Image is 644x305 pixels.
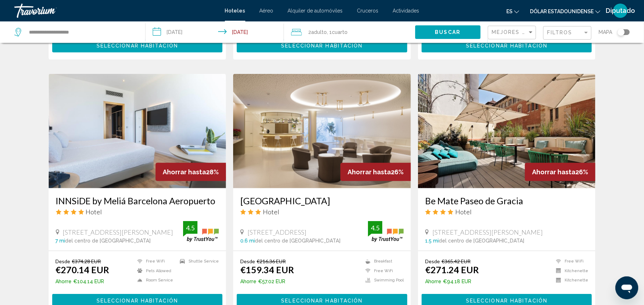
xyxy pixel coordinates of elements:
[86,208,102,216] span: Hotel
[176,258,219,264] li: Shuttle Service
[134,268,176,274] li: Pets Allowed
[348,168,391,176] span: Ahorrar hasta
[65,238,151,244] span: del centro de [GEOGRAPHIC_DATA]
[247,228,306,236] span: [STREET_ADDRESS]
[240,264,294,275] ins: €159.34 EUR
[442,258,471,264] del: €365.42 EUR
[233,74,411,188] img: Hotel image
[240,195,404,206] h3: [GEOGRAPHIC_DATA]
[340,163,411,181] div: 26%
[56,195,219,206] a: INNSiDE by Meliá Barcelona Aeropuerto
[599,27,612,37] span: Mapa
[530,9,594,14] font: Dólar estadounidense
[425,195,589,206] a: Be Mate Paseo de Gracia
[332,29,348,35] span: Cuarto
[611,3,630,18] button: Menú de usuario
[552,268,588,274] li: Kitchenette
[415,25,481,39] button: Buscar
[425,264,479,275] ins: €271.24 EUR
[543,26,591,40] button: Filter
[425,258,440,264] span: Desde
[183,224,197,232] div: 4.5
[240,279,256,284] span: Ahorre
[237,41,407,49] a: Seleccionar habitación
[418,74,596,188] img: Hotel image
[14,4,218,18] a: Travorium
[97,43,178,49] span: Seleccionar habitación
[492,30,534,36] mat-select: Sort by
[532,168,575,176] span: Ahorrar hasta
[288,8,343,14] a: Alquiler de automóviles
[49,74,226,188] img: Hotel image
[281,298,363,304] span: Seleccionar habitación
[435,30,461,35] span: Buscar
[52,39,223,52] button: Seleccionar habitación
[422,39,592,52] button: Seleccionar habitación
[240,208,404,216] div: 3 star Hotel
[368,221,404,242] img: trustyou-badge.svg
[432,228,543,236] span: [STREET_ADDRESS][PERSON_NAME]
[240,238,255,244] span: 0.6 mi
[547,30,572,35] span: Filtros
[362,277,404,284] li: Swimming Pool
[606,7,635,14] font: Diputado
[439,238,524,244] span: del centro de [GEOGRAPHIC_DATA]
[422,41,592,49] a: Seleccionar habitación
[506,9,512,14] font: es
[237,39,407,52] button: Seleccionar habitación
[362,268,404,274] li: Free WiFi
[56,258,70,264] span: Desde
[281,43,363,49] span: Seleccionar habitación
[422,296,592,304] a: Seleccionar habitación
[425,238,439,244] span: 1.5 mi
[368,224,382,232] div: 4.5
[56,238,65,244] span: 7 mi
[327,27,348,37] span: , 1
[455,208,472,216] span: Hotel
[56,279,109,284] p: €104.14 EUR
[183,221,219,242] img: trustyou-badge.svg
[425,279,479,284] p: €94.18 EUR
[56,279,72,284] span: Ahorre
[466,43,547,49] span: Seleccionar habitación
[257,258,286,264] del: €216.36 EUR
[263,208,279,216] span: Hotel
[492,29,564,35] span: Mejores descuentos
[552,258,588,264] li: Free WiFi
[425,208,589,216] div: 4 star Hotel
[357,8,379,14] a: Cruceros
[72,258,101,264] del: €374.28 EUR
[393,8,419,14] a: Actividades
[284,21,415,43] button: Travelers: 2 adults, 0 children
[612,29,630,35] button: Toggle map
[260,8,274,14] a: Aéreo
[52,41,223,49] a: Seleccionar habitación
[466,298,547,304] span: Seleccionar habitación
[311,29,327,35] span: Adulto
[552,277,588,284] li: Kitchenette
[156,163,226,181] div: 28%
[237,296,407,304] a: Seleccionar habitación
[255,238,340,244] span: del centro de [GEOGRAPHIC_DATA]
[97,298,178,304] span: Seleccionar habitación
[506,6,519,16] button: Cambiar idioma
[225,8,245,14] a: Hoteles
[146,21,284,43] button: Check-in date: Nov 30, 2025 Check-out date: Dec 2, 2025
[56,264,109,275] ins: €270.14 EUR
[425,279,441,284] span: Ahorre
[163,168,206,176] span: Ahorrar hasta
[525,163,595,181] div: 26%
[134,277,176,284] li: Room Service
[56,208,219,216] div: 4 star Hotel
[240,279,294,284] p: €57.02 EUR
